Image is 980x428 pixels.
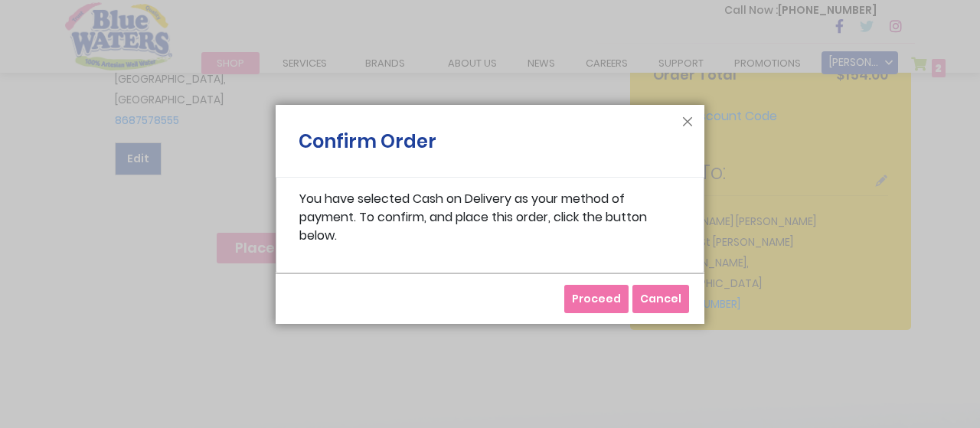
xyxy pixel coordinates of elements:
[299,190,681,245] p: You have selected Cash on Delivery as your method of payment. To confirm, and place this order, c...
[564,285,629,313] button: Proceed
[572,291,621,306] span: Proceed
[299,128,436,163] h1: Confirm Order
[632,285,689,313] button: Cancel
[640,291,681,306] span: Cancel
